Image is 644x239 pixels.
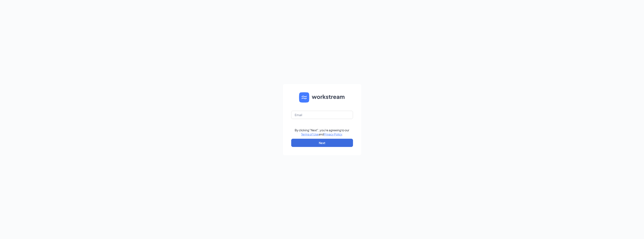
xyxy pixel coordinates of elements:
button: Next [291,139,353,147]
div: By clicking "Next", you're agreeing to our and . [295,128,349,136]
input: Email [291,111,353,119]
a: Terms of Use [301,132,319,136]
img: WS logo and Workstream text [299,92,345,103]
a: Privacy Policy [324,132,342,136]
